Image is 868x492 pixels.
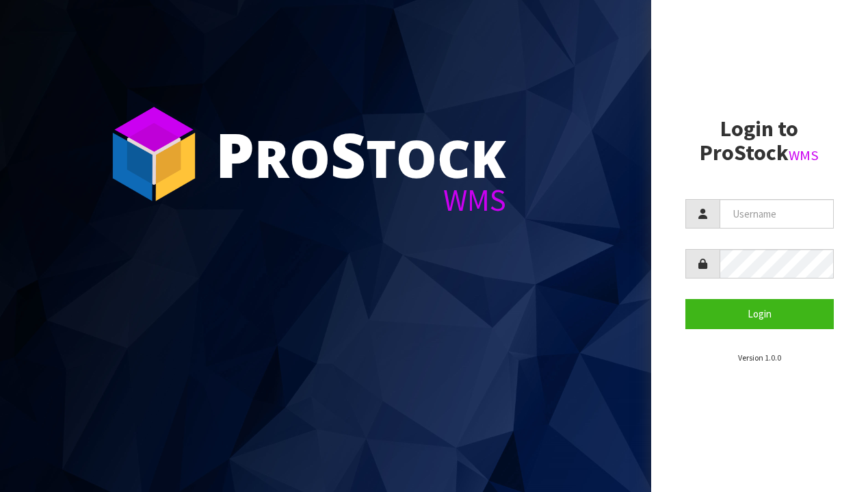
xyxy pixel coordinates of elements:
img: ProStock Cube [103,103,205,205]
h2: Login to ProStock [685,117,834,165]
div: WMS [215,185,506,216]
div: ro tock [215,123,506,185]
span: P [215,112,254,196]
small: Version 1.0.0 [738,352,781,363]
span: S [330,112,366,196]
small: WMS [789,146,819,164]
button: Login [685,299,834,328]
input: Username [720,199,834,229]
